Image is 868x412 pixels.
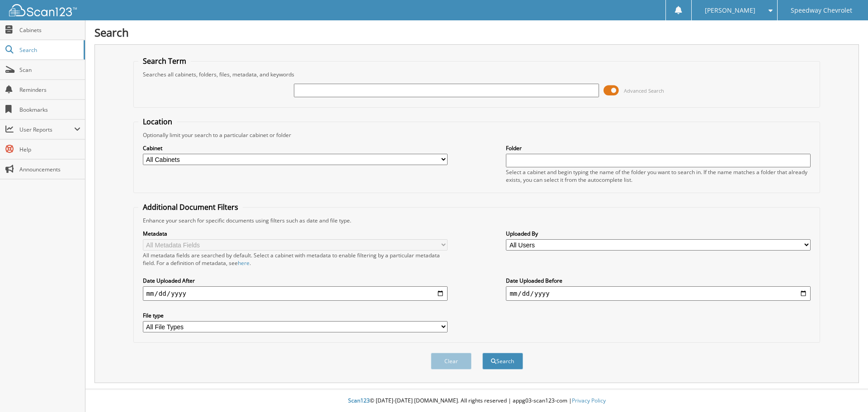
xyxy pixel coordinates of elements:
[143,312,448,319] label: File type
[138,131,816,139] div: Optionally limit your search to a particular cabinet or folder
[791,8,852,13] span: Speedway Chevrolet
[506,286,811,301] input: end
[19,166,80,173] span: Announcements
[143,277,448,284] label: Date Uploaded After
[19,126,74,133] span: User Reports
[624,87,664,94] span: Advanced Search
[138,217,816,224] div: Enhance your search for specific documents using filters such as date and file type.
[19,106,80,114] span: Bookmarks
[138,71,816,78] div: Searches all cabinets, folders, files, metadata, and keywords
[705,8,755,13] span: [PERSON_NAME]
[143,144,448,152] label: Cabinet
[138,202,243,212] legend: Additional Document Filters
[572,397,606,404] a: Privacy Policy
[19,26,80,34] span: Cabinets
[431,353,472,369] button: Clear
[238,259,250,267] a: here
[506,144,811,152] label: Folder
[19,86,80,94] span: Reminders
[143,230,448,237] label: Metadata
[85,390,868,412] div: © [DATE]-[DATE] [DOMAIN_NAME]. All rights reserved | appg03-scan123-com |
[9,4,77,16] img: scan123-logo-white.svg
[348,397,370,404] span: Scan123
[19,46,79,54] span: Search
[138,56,191,66] legend: Search Term
[19,146,80,153] span: Help
[94,25,859,40] h1: Search
[19,66,80,74] span: Scan
[506,277,811,284] label: Date Uploaded Before
[506,168,811,184] div: Select a cabinet and begin typing the name of the folder you want to search in. If the name match...
[143,286,448,301] input: start
[143,251,448,267] div: All metadata fields are searched by default. Select a cabinet with metadata to enable filtering b...
[482,353,523,369] button: Search
[506,230,811,237] label: Uploaded By
[138,117,177,127] legend: Location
